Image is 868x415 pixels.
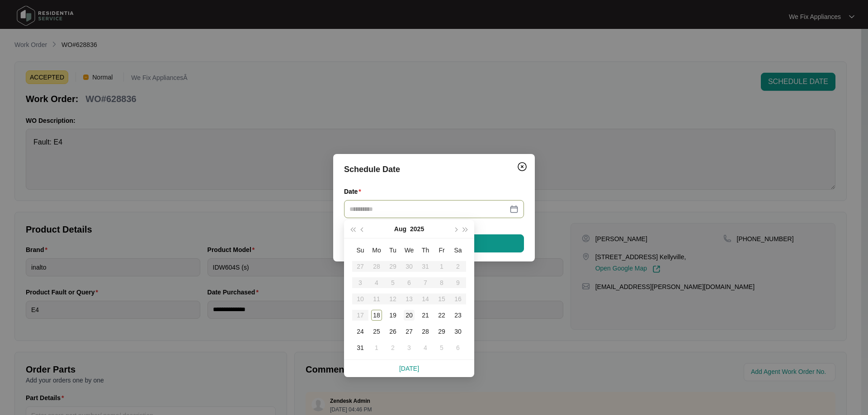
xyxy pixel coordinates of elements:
[404,310,415,321] div: 20
[352,242,368,258] th: Su
[517,161,528,172] img: closeCircle
[355,342,366,353] div: 31
[344,187,365,196] label: Date
[401,307,417,323] td: 2025-08-20
[420,326,431,337] div: 28
[404,326,415,337] div: 27
[434,323,450,340] td: 2025-08-29
[385,242,401,258] th: Tu
[436,342,447,353] div: 5
[434,307,450,323] td: 2025-08-22
[371,326,382,337] div: 25
[368,242,385,258] th: Mo
[410,220,424,238] button: 2025
[420,342,431,353] div: 4
[436,326,447,337] div: 29
[355,326,366,337] div: 24
[371,342,382,353] div: 1
[404,342,415,353] div: 3
[344,163,524,176] div: Schedule Date
[450,323,466,340] td: 2025-08-30
[371,310,382,321] div: 18
[387,310,398,321] div: 19
[401,242,417,258] th: We
[453,342,463,353] div: 6
[368,340,385,356] td: 2025-09-01
[394,220,406,238] button: Aug
[420,310,431,321] div: 21
[453,310,463,321] div: 23
[368,307,385,323] td: 2025-08-18
[450,340,466,356] td: 2025-09-06
[352,340,368,356] td: 2025-08-31
[387,342,398,353] div: 2
[417,323,434,340] td: 2025-08-28
[450,307,466,323] td: 2025-08-23
[385,340,401,356] td: 2025-09-02
[450,242,466,258] th: Sa
[385,323,401,340] td: 2025-08-26
[385,307,401,323] td: 2025-08-19
[436,310,447,321] div: 22
[349,204,508,214] input: Date
[417,307,434,323] td: 2025-08-21
[453,326,463,337] div: 30
[417,242,434,258] th: Th
[434,340,450,356] td: 2025-09-05
[515,159,529,174] button: Close
[434,242,450,258] th: Fr
[417,340,434,356] td: 2025-09-04
[368,323,385,340] td: 2025-08-25
[401,323,417,340] td: 2025-08-27
[352,323,368,340] td: 2025-08-24
[399,365,419,372] a: [DATE]
[387,326,398,337] div: 26
[401,340,417,356] td: 2025-09-03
